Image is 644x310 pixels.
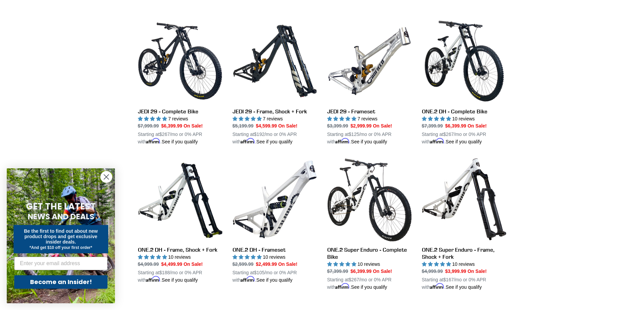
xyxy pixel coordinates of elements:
[14,257,108,270] input: Enter your email address
[26,200,96,213] span: GET THE LATEST
[29,245,92,250] span: *And get $10 off your first order*
[100,171,112,183] button: Close dialog
[28,211,94,222] span: NEWS AND DEALS
[24,228,98,245] span: Be the first to find out about new product drops and get exclusive insider deals.
[14,275,108,289] button: Become an Insider!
